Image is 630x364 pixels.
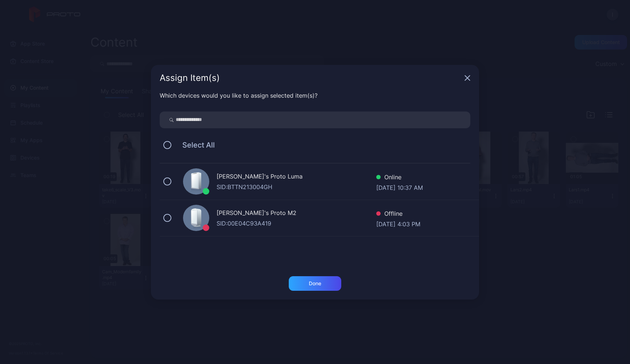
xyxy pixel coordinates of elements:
[217,219,376,228] div: SID: 00E04C93A419
[160,74,462,82] div: Assign Item(s)
[160,91,470,100] div: Which devices would you like to assign selected item(s)?
[217,183,376,191] div: SID: BTTN213004GH
[289,276,341,291] button: Done
[217,208,376,219] div: [PERSON_NAME]'s Proto M2
[376,183,423,191] div: [DATE] 10:37 AM
[217,172,376,183] div: [PERSON_NAME]'s Proto Luma
[376,173,423,183] div: Online
[175,141,215,149] span: Select All
[376,220,420,227] div: [DATE] 4:03 PM
[309,281,321,286] div: Done
[376,209,420,220] div: Offline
